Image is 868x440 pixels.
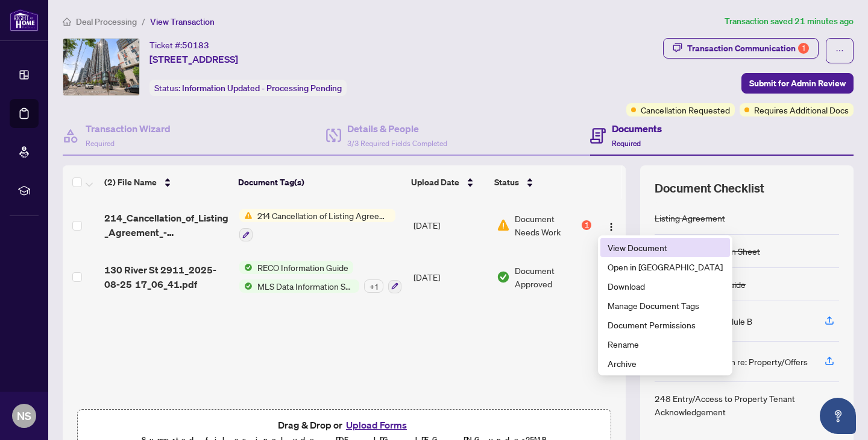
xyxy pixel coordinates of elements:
[515,212,579,238] span: Document Needs Work
[725,14,854,28] article: Transaction saved 21 minutes ago
[612,139,641,148] span: Required
[149,38,209,52] div: Ticket #:
[239,209,395,241] button: Status Icon214 Cancellation of Listing Agreement - Authority to Offer for Lease
[253,279,359,293] span: MLS Data Information Sheet
[86,139,115,148] span: Required
[835,46,844,55] span: ellipsis
[182,40,209,51] span: 50183
[798,43,809,54] div: 1
[239,261,253,274] img: Status Icon
[182,83,342,94] span: Information Updated - Processing Pending
[99,165,233,199] th: (2) File Name
[489,165,593,199] th: Status
[608,260,723,273] span: Open in [GEOGRAPHIC_DATA]
[63,18,71,26] span: home
[253,209,395,222] span: 214 Cancellation of Listing Agreement - Authority to Offer for Lease
[655,392,810,418] div: 248 Entry/Access to Property Tenant Acknowledgement
[104,211,230,240] span: 214_Cancellation_of_Listing_Agreement_-_Authority_to_Offer_for_Lease_A__-_PropTx-[PERSON_NAME] 4.pdf
[409,251,492,303] td: [DATE]
[253,261,353,274] span: RECO Information Guide
[347,121,447,136] h4: Details & People
[602,215,621,235] button: Logo
[608,357,723,370] span: Archive
[754,103,849,116] span: Requires Additional Docs
[239,209,253,222] img: Status Icon
[608,299,723,312] span: Manage Document Tags
[406,165,489,199] th: Upload Date
[663,38,819,59] button: Transaction Communication1
[608,318,723,331] span: Document Permissions
[239,279,253,293] img: Status Icon
[741,73,854,94] button: Submit for Admin Review
[278,417,410,433] span: Drag & Drop or
[63,39,139,95] img: IMG-C12354057_1.jpg
[655,180,764,197] span: Document Checklist
[150,16,215,27] span: View Transaction
[409,199,492,251] td: [DATE]
[142,14,145,28] li: /
[582,220,591,230] div: 1
[608,241,723,254] span: View Document
[233,165,406,199] th: Document Tag(s)
[641,103,730,116] span: Cancellation Requested
[608,279,723,293] span: Download
[749,74,846,93] span: Submit for Admin Review
[608,337,723,351] span: Rename
[655,211,725,225] div: Listing Agreement
[239,261,401,293] button: Status IconRECO Information GuideStatus IconMLS Data Information Sheet+1
[820,398,856,434] button: Open asap
[515,264,591,290] span: Document Approved
[104,176,157,189] span: (2) File Name
[347,139,447,148] span: 3/3 Required Fields Completed
[86,121,171,136] h4: Transaction Wizard
[17,407,31,424] span: NS
[494,176,519,189] span: Status
[411,176,459,189] span: Upload Date
[497,270,510,284] img: Document Status
[76,16,137,27] span: Deal Processing
[497,218,510,232] img: Document Status
[149,80,347,96] div: Status:
[364,279,383,293] div: + 1
[612,121,662,136] h4: Documents
[104,263,230,292] span: 130 River St 2911_2025-08-25 17_06_41.pdf
[342,417,410,433] button: Upload Forms
[149,52,238,66] span: [STREET_ADDRESS]
[606,222,616,232] img: Logo
[687,39,809,58] div: Transaction Communication
[10,9,39,31] img: logo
